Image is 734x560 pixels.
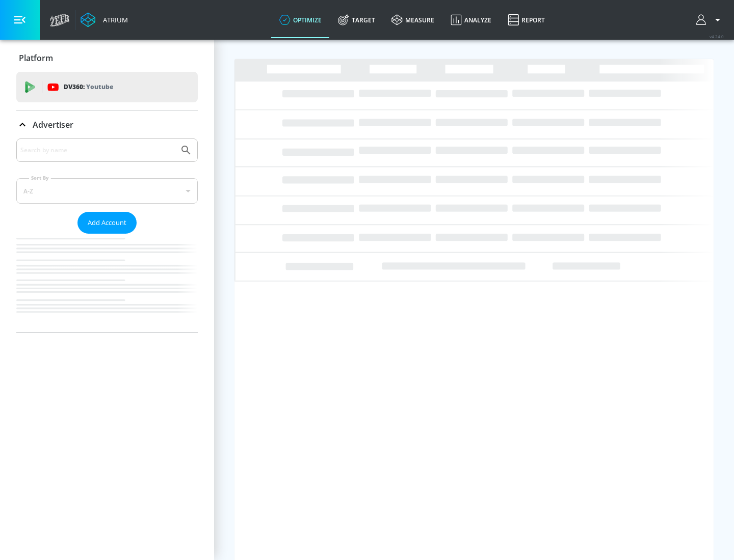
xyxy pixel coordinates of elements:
[64,81,113,93] p: DV360:
[16,72,198,102] div: DV360: Youtube
[29,175,51,181] label: Sort By
[383,2,442,38] a: measure
[19,52,53,64] p: Platform
[88,217,126,229] span: Add Account
[99,15,128,24] div: Atrium
[330,2,383,38] a: Target
[710,34,724,39] span: v 4.24.0
[77,212,137,234] button: Add Account
[86,81,113,92] p: Youtube
[81,12,128,27] a: Atrium
[16,44,198,72] div: Platform
[33,119,73,130] p: Advertiser
[500,2,553,38] a: Report
[271,2,330,38] a: optimize
[16,138,198,332] div: Advertiser
[20,144,175,157] input: Search by name
[442,2,500,38] a: Analyze
[16,110,198,139] div: Advertiser
[16,178,198,204] div: A-Z
[16,234,198,332] nav: list of Advertiser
